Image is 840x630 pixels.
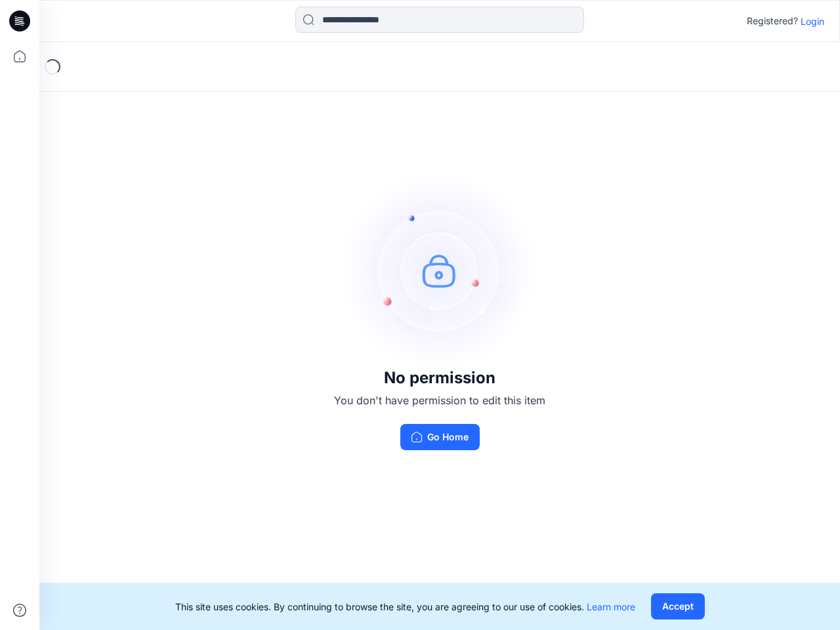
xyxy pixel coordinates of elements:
[334,392,545,408] p: You don't have permission to edit this item
[801,14,824,28] p: Login
[341,172,538,369] img: no-perm.svg
[400,424,480,450] button: Go Home
[651,593,705,619] button: Accept
[747,13,798,29] p: Registered?
[587,601,635,612] a: Learn more
[334,369,545,387] h3: No permission
[175,600,635,614] p: This site uses cookies. By continuing to browse the site, you are agreeing to our use of cookies.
